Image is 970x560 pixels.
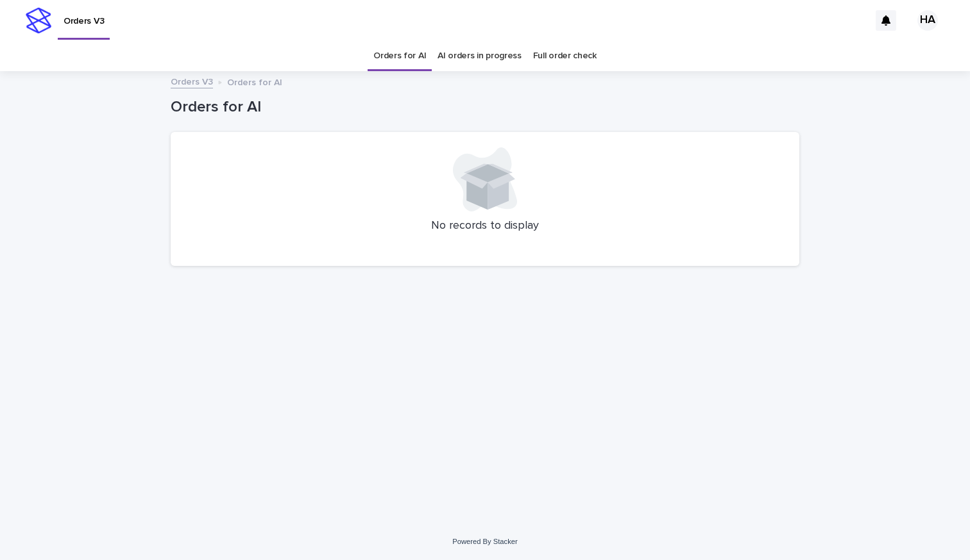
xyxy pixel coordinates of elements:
p: Orders for AI [227,74,282,88]
h1: Orders for AI [171,98,799,117]
a: Orders V3 [171,74,213,88]
a: Powered By Stacker [452,538,517,545]
p: No records to display [186,219,784,233]
img: stacker-logo-s-only.png [26,8,51,33]
div: HA [917,10,938,31]
a: Full order check [533,41,597,71]
a: Orders for AI [373,41,426,71]
a: AI orders in progress [438,41,522,71]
